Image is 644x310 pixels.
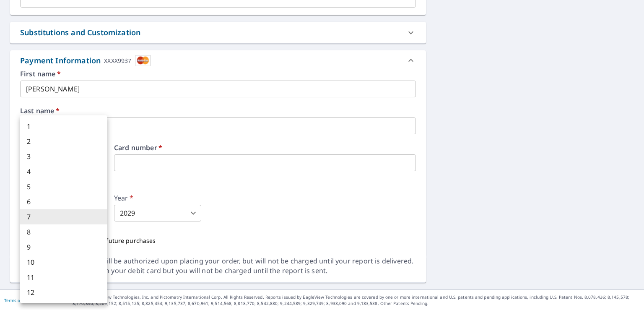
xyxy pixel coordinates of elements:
[20,270,107,285] li: 11
[20,164,107,179] li: 4
[20,179,107,194] li: 5
[20,134,107,149] li: 2
[20,194,107,209] li: 6
[20,285,107,300] li: 12
[20,224,107,240] li: 8
[20,119,107,134] li: 1
[20,240,107,255] li: 9
[20,209,107,224] li: 7
[20,149,107,164] li: 3
[20,255,107,270] li: 10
